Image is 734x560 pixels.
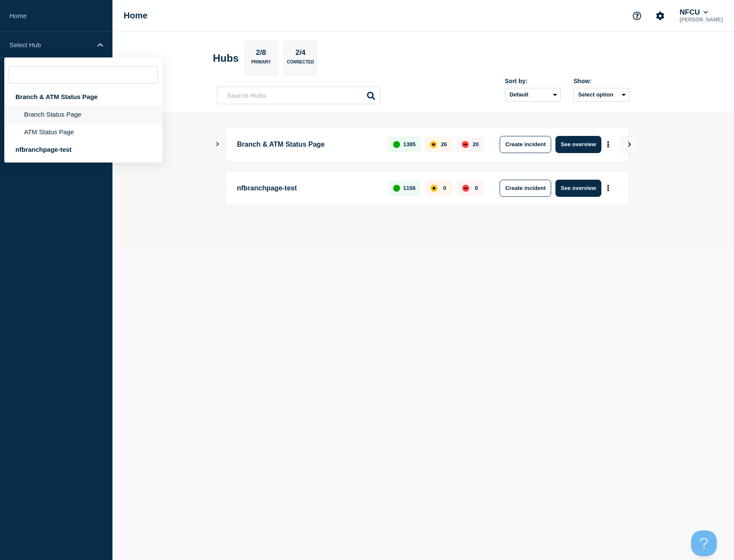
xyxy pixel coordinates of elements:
select: Sort by [505,88,561,102]
p: 0 [443,185,446,191]
button: More actions [603,180,614,196]
button: Show Connected Hubs [215,141,220,148]
p: 2/4 [292,48,309,60]
p: [PERSON_NAME] [678,17,725,23]
button: NFCU [678,8,710,17]
p: nfbranchpage-test [237,180,379,197]
button: Account settings [651,7,669,25]
button: See overview [555,136,601,153]
div: nfbranchpage-test [4,141,162,158]
button: More actions [603,136,614,152]
p: Connected [287,60,314,69]
p: Select Hub [9,41,92,48]
button: View [620,136,637,153]
h2: Hubs [213,52,239,64]
button: Select option [573,88,629,102]
button: Create incident [500,136,551,153]
p: 2/8 [253,48,270,60]
li: Branch Status Page [4,105,162,123]
div: Show: [573,78,629,84]
button: See overview [555,180,601,197]
h1: Home [124,11,148,21]
iframe: Help Scout Beacon - Open [691,530,717,556]
div: Branch & ATM Status Page [4,88,162,105]
div: affected [431,185,437,192]
div: down [462,141,469,148]
p: Primary [251,60,271,69]
p: 0 [475,185,478,191]
div: up [393,185,400,192]
p: 20 [473,141,479,148]
p: 1385 [403,141,416,148]
div: down [462,185,469,192]
p: Branch & ATM Status Page [237,136,379,153]
div: Sort by: [505,78,561,84]
button: Support [628,7,646,25]
input: Search Hubs [217,87,380,104]
button: Create incident [500,180,551,197]
li: ATM Status Page [4,123,162,141]
div: up [393,141,400,148]
div: affected [430,141,437,148]
p: 1156 [403,185,416,191]
p: 26 [441,141,447,148]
